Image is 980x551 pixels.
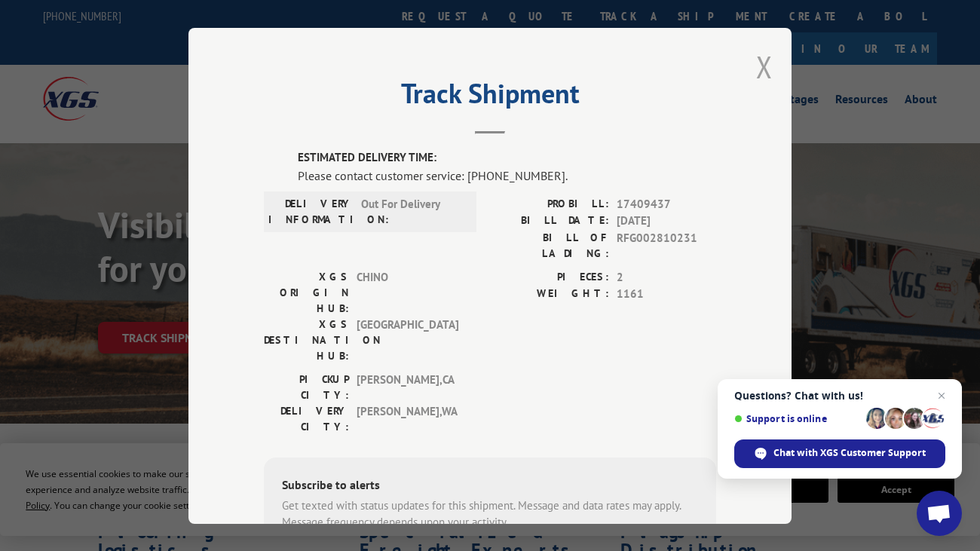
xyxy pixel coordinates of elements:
[357,316,458,363] span: [GEOGRAPHIC_DATA]
[490,286,609,303] label: WEIGHT:
[298,149,716,167] label: ESTIMATED DELIVERY TIME:
[734,439,945,468] div: Chat with XGS Customer Support
[617,286,716,303] span: 1161
[490,195,609,213] label: PROBILL:
[917,491,962,536] div: Open chat
[490,213,609,230] label: BILL DATE:
[490,268,609,286] label: PIECES:
[933,387,951,405] span: Close chat
[756,47,773,87] button: Close modal
[617,213,716,230] span: [DATE]
[734,390,945,402] span: Questions? Chat with us!
[773,446,926,460] span: Chat with XGS Customer Support
[264,83,716,112] h2: Track Shipment
[617,195,716,213] span: 17409437
[268,195,354,227] label: DELIVERY INFORMATION:
[617,268,716,286] span: 2
[264,316,349,363] label: XGS DESTINATION HUB:
[617,229,716,261] span: RFG002810231
[298,166,716,184] div: Please contact customer service: [PHONE_NUMBER].
[282,475,698,497] div: Subscribe to alerts
[490,229,609,261] label: BILL OF LADING:
[264,268,349,316] label: XGS ORIGIN HUB:
[734,413,861,424] span: Support is online
[282,497,698,531] div: Get texted with status updates for this shipment. Message and data rates may apply. Message frequ...
[357,403,458,434] span: [PERSON_NAME] , WA
[357,268,458,316] span: CHINO
[264,403,349,434] label: DELIVERY CITY:
[361,195,463,227] span: Out For Delivery
[264,371,349,403] label: PICKUP CITY:
[357,371,458,403] span: [PERSON_NAME] , CA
